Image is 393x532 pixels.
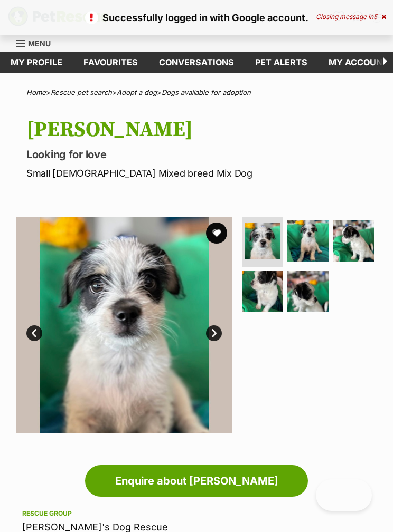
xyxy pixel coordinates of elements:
[206,325,222,341] a: Next
[242,271,283,312] img: Photo of Freddy
[28,39,51,48] span: Menu
[333,220,374,262] img: Photo of Freddy
[26,325,42,341] a: Prev
[373,13,377,21] span: 5
[85,465,308,497] a: Enquire about [PERSON_NAME]
[148,52,245,73] a: conversations
[26,166,377,180] p: Small [DEMOGRAPHIC_DATA] Mixed breed Mix Dog
[16,33,58,52] a: Menu
[245,223,280,259] img: Photo of Freddy
[117,88,157,96] a: Adopt a dog
[26,147,377,162] p: Looking for love
[245,52,318,73] a: Pet alerts
[162,88,251,96] a: Dogs available for adoption
[316,13,386,21] div: Closing message in
[51,88,112,96] a: Rescue pet search
[16,217,232,433] img: Photo of Freddy
[26,118,377,142] h1: [PERSON_NAME]
[22,509,371,518] div: Rescue group
[206,223,227,244] button: favourite
[287,220,329,262] img: Photo of Freddy
[11,11,382,25] p: Successfully logged in with Google account.
[316,479,372,511] iframe: Help Scout Beacon - Open
[73,52,148,73] a: Favourites
[287,271,329,312] img: Photo of Freddy
[26,88,46,96] a: Home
